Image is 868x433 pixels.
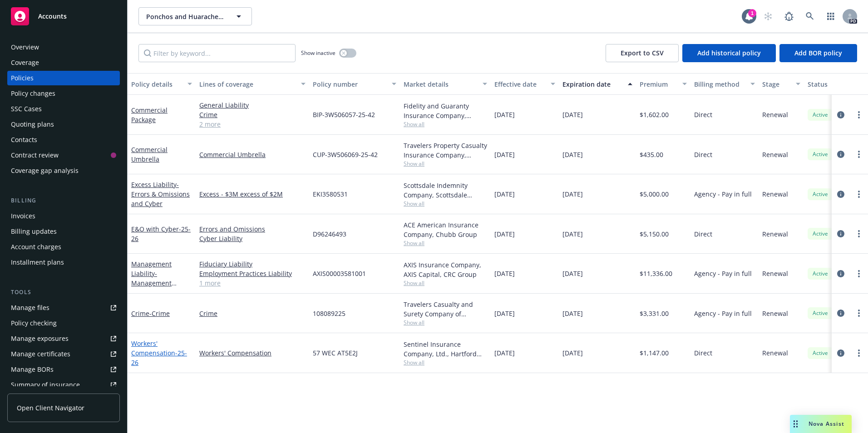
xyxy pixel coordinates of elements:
div: Quoting plans [11,117,54,132]
span: Renewal [762,229,788,239]
div: ACE American Insurance Company, Chubb Group [404,220,487,239]
span: Open Client Navigator [17,403,84,413]
div: Installment plans [11,255,64,270]
span: - Errors & Omissions and Cyber [131,180,190,208]
span: Nova Assist [809,420,844,428]
div: Manage certificates [11,347,70,361]
button: Billing method [690,73,759,95]
button: Stage [759,73,804,95]
div: Billing method [694,79,745,89]
button: Add historical policy [682,44,776,62]
button: Market details [400,73,491,95]
a: circleInformation [835,109,846,120]
span: [DATE] [494,150,515,159]
a: Management Liability [131,260,172,297]
button: Nova Assist [790,415,852,433]
a: circleInformation [835,149,846,160]
a: more [853,228,864,239]
a: Report a Bug [780,7,798,25]
div: Travelers Property Casualty Insurance Company, Travelers Insurance [404,141,487,160]
span: D96246493 [313,229,346,239]
div: Account charges [11,240,61,254]
a: Cyber Liability [199,234,306,243]
a: Search [801,7,819,25]
span: Agency - Pay in full [694,309,752,318]
a: Excess - $3M excess of $2M [199,189,306,199]
a: more [853,149,864,160]
a: Workers' Compensation [131,339,187,367]
button: Ponchos and Huaraches, Inc [138,7,252,25]
div: Manage exposures [11,331,69,346]
span: $11,336.00 [640,269,672,278]
span: Agency - Pay in full [694,189,752,199]
button: Expiration date [559,73,636,95]
span: Add historical policy [697,49,761,57]
span: [DATE] [562,309,583,318]
div: Coverage gap analysis [11,163,79,178]
a: General Liability [199,100,306,110]
button: Policy number [309,73,400,95]
div: Contacts [11,133,37,147]
a: Policy checking [7,316,120,330]
div: Drag to move [790,415,801,433]
a: circleInformation [835,348,846,359]
div: 1 [748,9,756,17]
span: Direct [694,110,712,119]
span: $3,331.00 [640,309,669,318]
span: Direct [694,150,712,159]
span: Active [811,309,829,317]
div: Coverage [11,55,39,70]
a: Overview [7,40,120,54]
div: Policy changes [11,86,55,101]
a: Summary of insurance [7,378,120,392]
a: Commercial Package [131,106,168,124]
span: Active [811,111,829,119]
div: Contract review [11,148,59,162]
span: Renewal [762,150,788,159]
span: BIP-3W506057-25-42 [313,110,375,119]
span: CUP-3W506069-25-42 [313,150,378,159]
span: Show all [404,120,487,128]
div: Policy checking [11,316,57,330]
span: Show inactive [301,49,335,57]
span: Export to CSV [621,49,664,57]
span: Show all [404,239,487,247]
span: Active [811,349,829,357]
span: [DATE] [562,348,583,358]
a: Billing updates [7,224,120,239]
span: Show all [404,200,487,207]
a: Commercial Umbrella [131,145,168,163]
a: Manage exposures [7,331,120,346]
a: Manage files [7,300,120,315]
a: Commercial Umbrella [199,150,306,159]
span: Active [811,190,829,198]
span: Renewal [762,269,788,278]
a: Coverage [7,55,120,70]
a: more [853,348,864,359]
button: Export to CSV [606,44,679,62]
div: Policies [11,71,34,85]
span: AXIS00003581001 [313,269,366,278]
span: Direct [694,229,712,239]
span: Accounts [38,13,67,20]
span: Active [811,270,829,278]
div: Lines of coverage [199,79,296,89]
span: Renewal [762,309,788,318]
a: circleInformation [835,228,846,239]
a: Account charges [7,240,120,254]
span: Direct [694,348,712,358]
button: Effective date [491,73,559,95]
div: Tools [7,288,120,297]
a: circleInformation [835,268,846,279]
a: 1 more [199,278,306,288]
div: Market details [404,79,477,89]
span: Renewal [762,348,788,358]
span: [DATE] [562,150,583,159]
a: Manage certificates [7,347,120,361]
span: [DATE] [562,229,583,239]
a: Policies [7,71,120,85]
div: Sentinel Insurance Company, Ltd., Hartford Insurance Group [404,340,487,359]
a: Quoting plans [7,117,120,132]
a: E&O with Cyber [131,225,191,243]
